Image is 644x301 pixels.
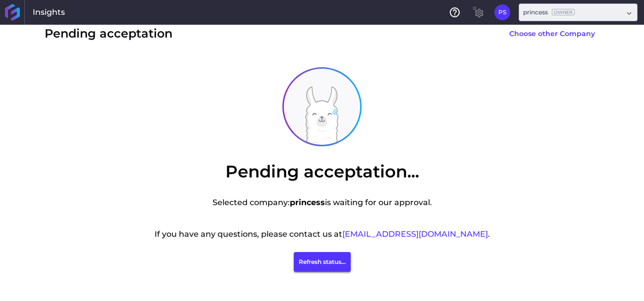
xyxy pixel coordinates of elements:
button: User Menu [494,4,510,20]
div: Pending acceptation [45,25,599,43]
button: Choose other Company [505,26,599,42]
div: princess [523,8,575,17]
div: Dropdown select [519,3,638,21]
strong: princess [290,198,325,207]
button: Refresh status... [294,252,351,272]
h4: Pending acceptation... [225,158,419,185]
a: [EMAIL_ADDRESS][DOMAIN_NAME] [342,229,488,239]
p: If you have any questions, please contact us at . [155,228,490,240]
button: Help [447,4,463,20]
ins: Owner [552,9,575,15]
p: Selected company: is waiting for our approval. [213,197,432,209]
